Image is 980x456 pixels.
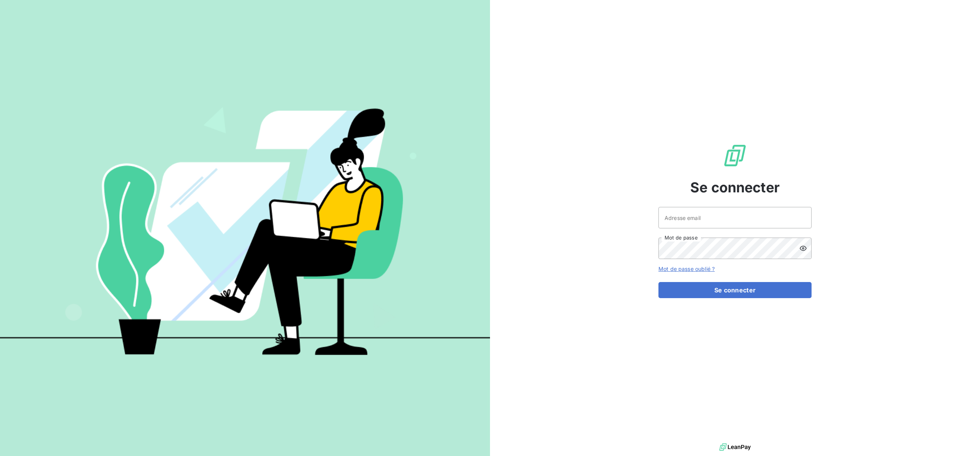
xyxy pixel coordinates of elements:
[658,207,812,228] input: placeholder
[719,441,751,453] img: logo
[658,282,812,298] button: Se connecter
[658,266,715,272] a: Mot de passe oublié ?
[690,177,780,198] span: Se connecter
[723,143,747,168] img: Logo LeanPay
